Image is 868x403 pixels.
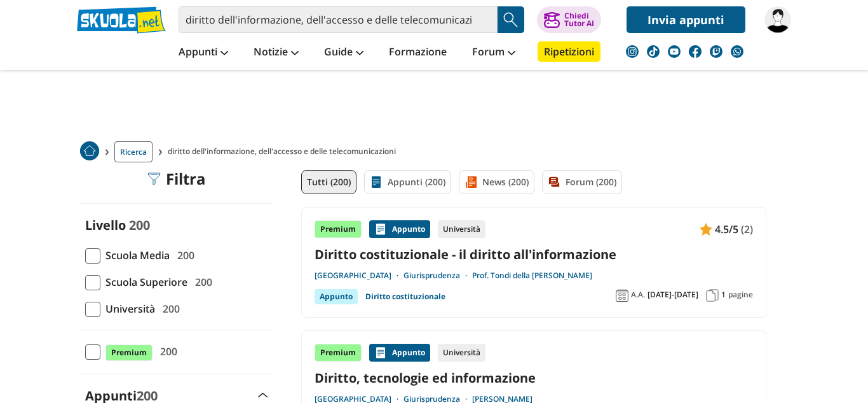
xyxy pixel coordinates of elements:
[129,216,150,234] span: 200
[438,344,485,362] div: Università
[100,274,187,290] span: Scuola Superiore
[364,170,451,194] a: Appunti (200)
[315,289,358,304] div: Appunto
[168,141,401,162] span: diritto dell'informazione, dell'accesso e delle telecomunicazioni
[315,344,362,362] div: Premium
[370,176,383,188] img: Appunti filtro contenuto
[172,247,194,264] span: 200
[626,45,639,58] img: instagram
[403,271,472,281] a: Giurisprudenza
[386,41,450,64] a: Formazione
[85,216,126,234] label: Livello
[731,45,743,58] img: WhatsApp
[369,344,430,362] div: Appunto
[764,6,791,33] img: giulialentidoro
[465,176,477,188] img: News filtro contenuto
[315,271,403,281] a: [GEOGRAPHIC_DATA]
[250,41,302,64] a: Notizie
[315,246,753,263] a: Diritto costituzionale - il diritto all'informazione
[616,289,628,302] img: Anno accademico
[501,10,520,29] img: Cerca appunti, riassunti o versioni
[438,220,485,238] div: Università
[155,343,177,360] span: 200
[721,290,726,300] span: 1
[258,393,268,398] img: Apri e chiudi sezione
[700,223,712,236] img: Appunti contenuto
[741,221,753,237] span: (2)
[627,6,745,33] a: Invia appunti
[148,173,161,185] img: Filtra filtri mobile
[190,274,212,290] span: 200
[374,346,387,359] img: Appunti contenuto
[459,170,534,194] a: News (200)
[538,41,600,62] a: Ripetizioni
[80,141,99,162] a: Home
[321,41,367,64] a: Guide
[374,223,387,236] img: Appunti contenuto
[689,45,702,58] img: facebook
[100,247,170,264] span: Scuola Media
[564,12,594,27] div: Chiedi Tutor AI
[365,289,445,304] a: Diritto costituzionale
[715,221,738,237] span: 4.5/5
[301,170,356,194] a: Tutti (200)
[498,6,524,33] button: Search Button
[369,220,430,238] div: Appunto
[148,170,206,188] div: Filtra
[537,6,601,33] button: ChiediTutor AI
[631,290,645,300] span: A.A.
[668,45,681,58] img: youtube
[100,300,155,317] span: Università
[728,290,753,300] span: pagine
[548,176,560,188] img: Forum filtro contenuto
[80,141,99,160] img: Home
[472,271,592,281] a: Prof. Tondi della [PERSON_NAME]
[315,220,362,238] div: Premium
[710,45,722,58] img: twitch
[179,6,498,33] input: Cerca appunti, riassunti o versioni
[647,45,660,58] img: tiktok
[469,41,519,64] a: Forum
[105,344,153,361] span: Premium
[648,290,698,300] span: [DATE]-[DATE]
[706,289,719,302] img: Pagine
[542,170,622,194] a: Forum (200)
[114,141,153,162] a: Ricerca
[158,300,180,317] span: 200
[175,41,231,64] a: Appunti
[315,369,753,386] a: Diritto, tecnologie ed informazione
